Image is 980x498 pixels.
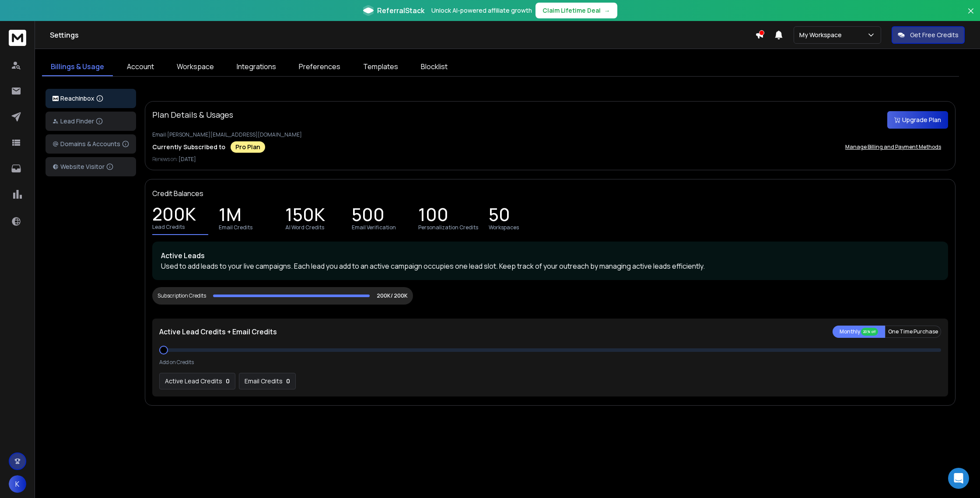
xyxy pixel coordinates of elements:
div: Subscription Credits [157,292,206,299]
p: Plan Details & Usages [152,109,233,121]
button: Domains & Accounts [45,134,136,154]
h1: Settings [50,30,755,40]
p: Renews on: [152,156,948,163]
a: Templates [354,58,407,76]
span: → [604,6,610,15]
button: Lead Finder [45,112,136,131]
p: Email Credits [245,377,283,386]
button: Claim Lifetime Deal→ [535,3,617,18]
p: Used to add leads to your live campaigns. Each lead you add to an active campaign occupies one le... [161,261,939,271]
a: Workspace [168,58,223,76]
p: Email: [PERSON_NAME][EMAIL_ADDRESS][DOMAIN_NAME] [152,131,948,138]
button: Upgrade Plan [887,111,948,129]
a: Blocklist [412,58,456,76]
button: Manage Billing and Payment Methods [838,138,948,156]
p: Active Leads [161,250,939,261]
p: Active Lead Credits + Email Credits [159,326,277,337]
p: Manage Billing and Payment Methods [845,144,941,151]
p: Add on Credits [159,359,194,366]
p: 200K [152,210,196,222]
button: Monthly 20% off [833,326,885,338]
p: AI Word Credits [285,224,324,231]
p: 150K [285,210,325,222]
button: K [9,475,26,493]
a: Account [118,58,163,76]
p: 0 [226,377,230,386]
p: 100 [418,210,448,222]
div: Pro Plan [231,141,265,153]
span: ReferralStack [377,5,424,16]
button: Website Visitor [45,157,136,176]
p: Lead Credits [152,224,185,231]
p: Personalization Credits [418,224,478,231]
div: 20% off [861,328,878,336]
p: Credit Balances [152,188,203,199]
p: Workspaces [489,224,519,231]
button: ReachInbox [45,89,136,108]
a: Preferences [290,58,349,76]
p: 50 [489,210,510,222]
button: Get Free Credits [892,26,965,44]
a: Integrations [228,58,285,76]
p: Get Free Credits [910,31,959,39]
p: Email Verification [352,224,396,231]
p: 500 [352,210,385,222]
p: Currently Subscribed to [152,143,225,151]
p: Unlock AI-powered affiliate growth [431,6,532,15]
p: 0 [286,377,290,386]
span: [DATE] [178,155,196,163]
p: Active Lead Credits [165,377,222,386]
div: Open Intercom Messenger [948,468,969,489]
p: 200K/ 200K [377,292,408,299]
a: Billings & Usage [42,58,113,76]
button: One Time Purchase [885,326,941,338]
p: Email Credits [219,224,252,231]
p: 1M [219,210,241,222]
button: Close banner [965,5,976,26]
p: My Workspace [799,31,845,39]
img: logo [52,96,59,102]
